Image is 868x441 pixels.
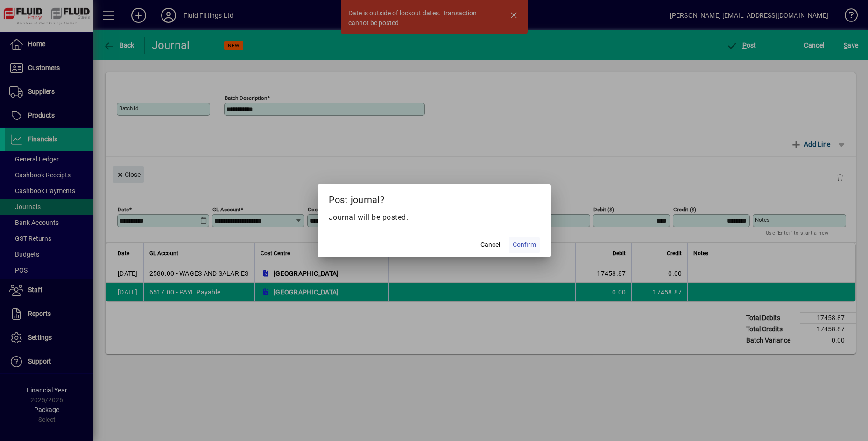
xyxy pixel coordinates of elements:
[318,184,551,211] h2: Post journal?
[480,240,500,250] span: Cancel
[475,237,505,253] button: Cancel
[509,237,540,253] button: Confirm
[513,240,536,250] span: Confirm
[329,212,540,223] p: Journal will be posted.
